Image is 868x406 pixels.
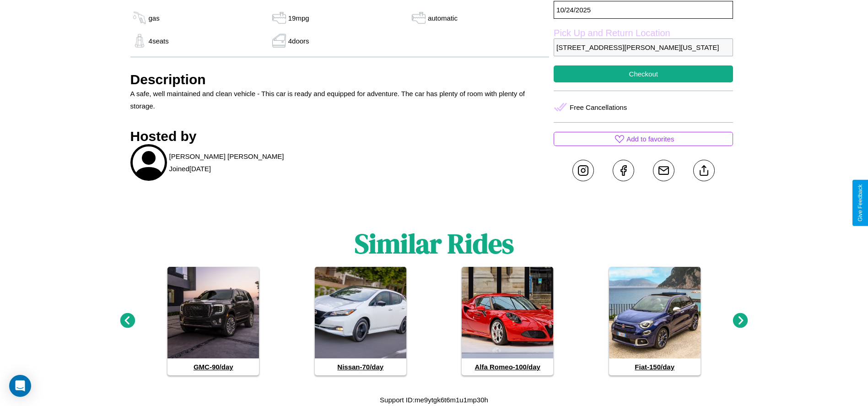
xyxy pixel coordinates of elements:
[609,267,701,375] a: Fiat-150/day
[554,28,733,38] label: Pick Up and Return Location
[167,267,259,375] a: GMC-90/day
[554,38,733,56] p: [STREET_ADDRESS][PERSON_NAME][US_STATE]
[355,225,514,262] h1: Similar Rides
[410,11,428,25] img: gas
[130,129,550,144] h3: Hosted by
[554,132,733,146] button: Add to favorites
[130,34,149,48] img: gas
[609,358,701,375] h4: Fiat - 150 /day
[149,12,160,24] p: gas
[315,267,406,375] a: Nissan-70/day
[169,150,284,162] p: [PERSON_NAME] [PERSON_NAME]
[130,72,550,87] h3: Description
[554,65,733,82] button: Checkout
[380,394,488,406] p: Support ID: me9ytgk6t6m1u1mp30h
[130,11,149,25] img: gas
[570,101,627,114] p: Free Cancellations
[857,184,863,222] div: Give Feedback
[149,35,169,47] p: 4 seats
[288,12,309,24] p: 19 mpg
[315,358,406,375] h4: Nissan - 70 /day
[626,133,674,145] p: Add to favorites
[167,358,259,375] h4: GMC - 90 /day
[554,1,733,19] p: 10 / 24 / 2025
[9,375,31,397] div: Open Intercom Messenger
[270,11,288,25] img: gas
[270,34,288,48] img: gas
[130,87,550,112] p: A safe, well maintained and clean vehicle - This car is ready and equipped for adventure. The car...
[462,358,553,375] h4: Alfa Romeo - 100 /day
[462,267,553,375] a: Alfa Romeo-100/day
[428,12,458,24] p: automatic
[288,35,309,47] p: 4 doors
[169,162,211,175] p: Joined [DATE]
